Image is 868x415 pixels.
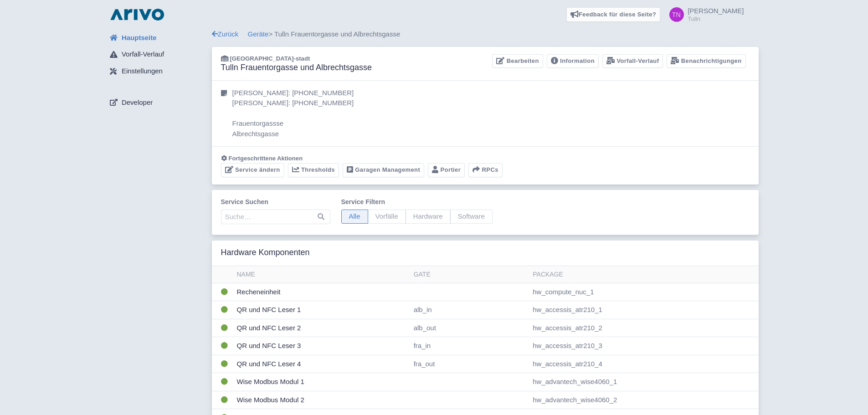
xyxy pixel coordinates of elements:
a: Thresholds [288,163,339,177]
a: [PERSON_NAME] Tulln [664,7,744,22]
div: > Tulln Frauentorgasse und Albrechtsgasse [212,29,759,40]
h3: Hardware Komponenten [221,248,310,258]
a: Information [547,54,599,68]
span: Developer [122,97,153,108]
td: alb_out [410,319,529,337]
a: Vorfall-Verlauf [602,54,663,68]
span: Hauptseite [122,33,157,43]
a: Garagen Management [343,163,424,177]
label: Service suchen [221,197,330,207]
td: Wise Modbus Modul 2 [233,391,410,409]
td: Wise Modbus Modul 1 [233,373,410,391]
span: Hardware [406,210,451,224]
th: Gate [410,266,529,283]
td: Recheneinheit [233,283,410,301]
a: Hauptseite [103,29,212,46]
a: Geräte [248,30,269,38]
span: Vorfall-Verlauf [122,49,164,60]
td: hw_advantech_wise4060_1 [529,373,758,391]
span: Fortgeschrittene Aktionen [229,155,303,162]
td: QR und NFC Leser 2 [233,319,410,337]
td: hw_compute_nuc_1 [529,283,758,301]
td: hw_advantech_wise4060_2 [529,391,758,409]
img: logo [108,7,166,22]
span: Einstellungen [122,66,163,77]
td: QR und NFC Leser 1 [233,301,410,319]
label: Service filtern [341,197,493,207]
small: Tulln [688,16,744,22]
span: Software [450,210,493,224]
th: Package [529,266,758,283]
h3: Tulln Frauentorgasse und Albrechtsgasse [221,63,372,73]
span: Alle [341,210,368,224]
a: Feedback für diese Seite? [566,7,661,22]
td: fra_out [410,355,529,373]
td: hw_accessis_atr210_1 [529,301,758,319]
td: hw_accessis_atr210_4 [529,355,758,373]
span: [PERSON_NAME] [688,7,744,15]
a: Benachrichtigungen [667,54,745,68]
span: [GEOGRAPHIC_DATA]-stadt [230,55,310,62]
a: Portier [428,163,465,177]
td: alb_in [410,301,529,319]
p: [PERSON_NAME]: [PHONE_NUMBER] [PERSON_NAME]: [PHONE_NUMBER] Frauentorgassse Albrechtsgasse [232,88,354,139]
a: Bearbeiten [492,54,543,68]
th: Name [233,266,410,283]
a: Vorfall-Verlauf [103,46,212,63]
td: QR und NFC Leser 4 [233,355,410,373]
td: QR und NFC Leser 3 [233,337,410,355]
a: Service ändern [221,163,284,177]
a: Developer [103,94,212,111]
td: fra_in [410,337,529,355]
a: Einstellungen [103,63,212,80]
input: Suche… [221,210,330,224]
span: Vorfälle [368,210,406,224]
td: hw_accessis_atr210_2 [529,319,758,337]
td: hw_accessis_atr210_3 [529,337,758,355]
button: RPCs [468,163,503,177]
a: Zurück [212,30,239,38]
